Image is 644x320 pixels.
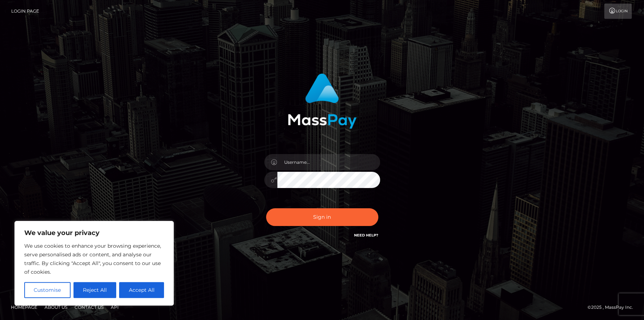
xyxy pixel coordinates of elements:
[588,303,639,311] div: © 2025 , MassPay Inc.
[24,229,164,237] p: We value your privacy
[24,242,164,276] p: We use cookies to enhance your browsing experience, serve personalised ads or content, and analys...
[604,4,632,19] a: Login
[11,4,39,19] a: Login Page
[119,282,164,298] button: Accept All
[108,302,122,313] a: API
[72,302,106,313] a: Contact Us
[42,302,70,313] a: About Us
[14,221,174,306] div: We value your privacy
[354,233,378,238] a: Need Help?
[73,282,117,298] button: Reject All
[24,282,71,298] button: Customise
[8,302,40,313] a: Homepage
[266,208,378,226] button: Sign in
[288,73,357,129] img: MassPay Login
[277,154,380,170] input: Username...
